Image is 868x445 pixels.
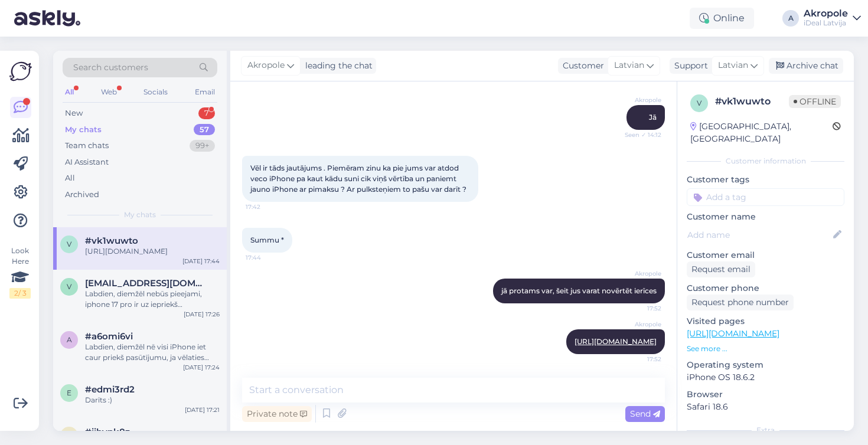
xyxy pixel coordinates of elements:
span: Summu * [250,235,284,244]
span: vsconnti@gmail.com [85,278,208,289]
p: Visited pages [687,315,844,328]
span: Latvian [614,59,644,72]
span: #vk1wuwto [85,235,138,246]
div: All [65,172,75,184]
p: Customer email [687,249,844,261]
div: Request phone number [687,295,794,310]
span: 17:42 [246,202,290,211]
div: Support [670,60,708,72]
span: Akropole [617,96,661,104]
span: 17:44 [246,253,290,262]
p: iPhone OS 18.6.2 [687,371,844,384]
div: [DATE] 17:44 [182,257,220,266]
p: Operating system [687,359,844,371]
div: AI Assistant [65,156,109,168]
span: #iibvnk8z [85,427,130,437]
a: [URL][DOMAIN_NAME] [687,328,779,339]
span: jā protams var, šeit jus varat novērtēt ierīces [501,286,657,295]
span: a [67,335,72,344]
input: Add name [687,228,831,241]
div: Customer [558,60,604,72]
p: Browser [687,388,844,401]
p: Customer tags [687,174,844,186]
span: v [67,240,71,248]
div: Web [99,84,119,100]
a: [URL][DOMAIN_NAME] [575,337,657,346]
div: [URL][DOMAIN_NAME] [85,246,220,257]
span: v [697,99,701,107]
div: 57 [194,124,215,136]
div: Extra [687,425,844,436]
span: Jā [649,113,657,122]
span: Seen ✓ 14:12 [617,130,661,139]
div: [DATE] 17:21 [185,405,220,414]
div: iDeal Latvija [804,18,848,28]
div: 7 [198,107,215,119]
span: 17:52 [617,304,661,313]
span: Vēl ir tāds jautājums . Piemēram zinu ka pie jums var atdod veco iPhone pa kaut kādu suni cik viņ... [250,163,466,194]
p: Customer name [687,211,844,223]
span: Search customers [73,61,148,74]
div: New [65,107,83,119]
div: My chats [65,124,102,136]
p: See more ... [687,343,844,354]
div: Labdien, diemžēl nebūs pieejami, iphone 17 pro ir uz iepriekš pasūtījumiem [85,289,220,310]
div: Darīts :) [85,395,220,405]
div: Online [690,8,754,29]
div: [DATE] 17:26 [184,310,220,319]
div: Look Here [9,246,31,299]
div: All [63,84,76,100]
div: # vk1wuwto [715,94,789,109]
span: My chats [124,210,156,220]
span: Akropole [617,269,661,278]
div: A [782,10,799,27]
a: AkropoleiDeal Latvija [804,9,861,28]
div: Request email [687,261,755,277]
span: Send [630,408,660,419]
div: Archive chat [769,58,843,74]
div: Customer information [687,156,844,166]
div: Labdien, diemžēl nē visi iPhone iet caur priekš pasūtījumu, ja vēlaties mēs varam izveidot jums p... [85,342,220,363]
span: #edmi3rd2 [85,384,135,395]
div: Team chats [65,140,109,152]
span: Akropole [247,59,285,72]
div: Email [192,84,217,100]
span: #a6omi6vi [85,331,133,342]
div: 99+ [190,140,215,152]
p: Customer phone [687,282,844,295]
span: 17:52 [617,355,661,364]
div: Socials [141,84,170,100]
input: Add a tag [687,188,844,206]
span: e [67,388,71,397]
div: leading the chat [301,60,373,72]
div: Archived [65,189,99,201]
span: Offline [789,95,841,108]
img: Askly Logo [9,60,32,83]
p: Safari 18.6 [687,401,844,413]
div: Akropole [804,9,848,18]
span: Akropole [617,320,661,329]
div: [DATE] 17:24 [183,363,220,372]
div: Private note [242,406,312,422]
div: 2 / 3 [9,288,31,299]
span: Latvian [718,59,748,72]
div: [GEOGRAPHIC_DATA], [GEOGRAPHIC_DATA] [690,120,833,145]
span: v [67,282,71,291]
